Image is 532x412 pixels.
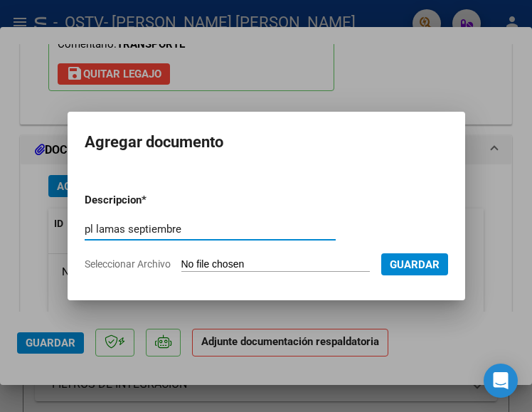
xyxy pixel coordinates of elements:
button: Guardar [381,253,448,275]
div: Open Intercom Messenger [484,364,518,398]
span: Seleccionar Archivo [85,258,171,270]
p: Descripcion [85,192,193,208]
h2: Agregar documento [85,129,448,156]
span: Guardar [390,258,440,271]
